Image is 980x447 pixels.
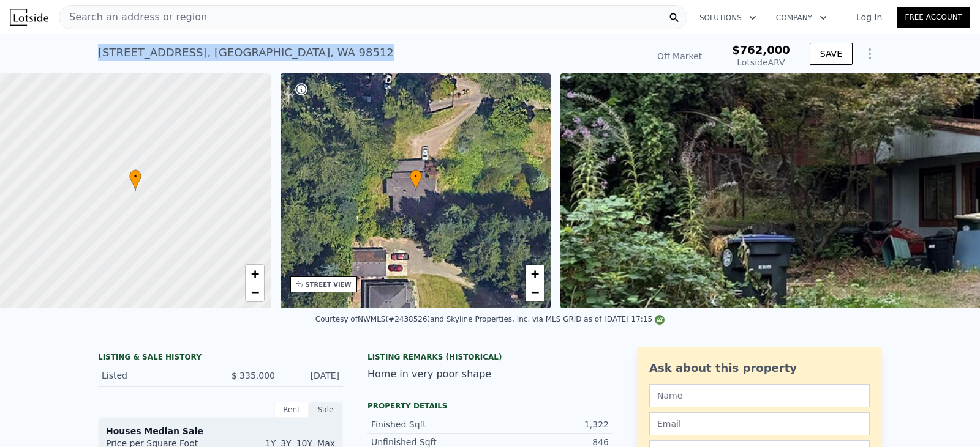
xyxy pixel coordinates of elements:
[251,284,258,300] span: −
[897,7,970,28] a: Free Account
[649,412,870,435] input: Email
[732,56,790,68] div: Lotside ARV
[129,171,141,182] span: •
[410,169,422,191] div: •
[649,384,870,407] input: Name
[655,315,665,325] img: NWMLS Logo
[690,7,766,29] button: Solutions
[531,284,539,300] span: −
[367,352,612,362] div: Listing Remarks (Historical)
[531,266,539,281] span: +
[246,265,264,283] a: Zoom in
[810,43,853,65] button: SAVE
[129,169,141,191] div: •
[106,425,335,437] div: Houses Median Sale
[285,369,339,382] div: [DATE]
[59,10,207,24] span: Search an address or region
[657,50,702,62] div: Off Market
[371,418,490,430] div: Finished Sqft
[526,265,544,283] a: Zoom in
[732,43,790,56] span: $762,000
[526,283,544,301] a: Zoom out
[274,402,309,418] div: Rent
[10,9,48,26] img: Lotside
[246,283,264,301] a: Zoom out
[842,11,897,23] a: Log In
[367,367,612,382] div: Home in very poor shape
[306,280,352,289] div: STREET VIEW
[98,352,343,364] div: LISTING & SALE HISTORY
[315,315,665,323] div: Courtesy of NWMLS (#2438526) and Skyline Properties, Inc. via MLS GRID as of [DATE] 17:15
[490,418,609,430] div: 1,322
[232,371,275,380] span: $ 335,000
[309,402,343,418] div: Sale
[102,369,211,382] div: Listed
[766,7,837,29] button: Company
[251,266,258,281] span: +
[410,171,422,182] span: •
[649,360,870,377] div: Ask about this property
[858,42,882,66] button: Show Options
[367,401,612,411] div: Property details
[98,44,394,61] div: [STREET_ADDRESS] , [GEOGRAPHIC_DATA] , WA 98512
